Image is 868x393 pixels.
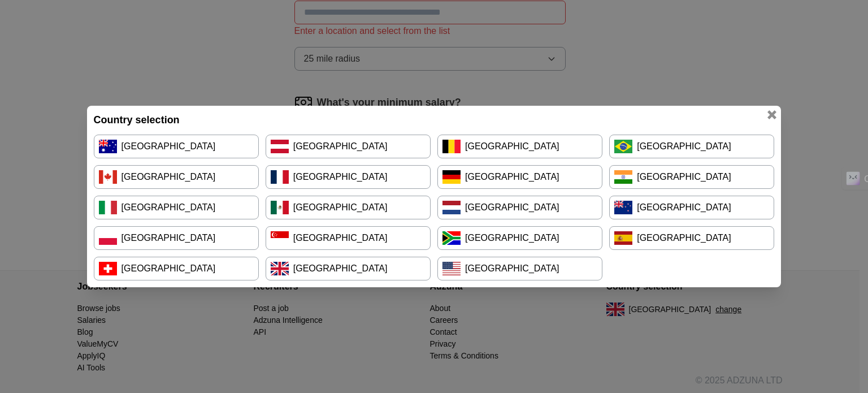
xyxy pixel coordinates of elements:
a: [GEOGRAPHIC_DATA] [609,165,774,189]
a: [GEOGRAPHIC_DATA] [609,135,774,158]
a: [GEOGRAPHIC_DATA] [437,165,602,189]
a: [GEOGRAPHIC_DATA] [266,135,431,158]
a: [GEOGRAPHIC_DATA] [94,165,259,189]
a: [GEOGRAPHIC_DATA] [437,196,602,219]
a: [GEOGRAPHIC_DATA] [266,226,431,250]
h4: Country selection [94,113,775,128]
a: [GEOGRAPHIC_DATA] [266,165,431,189]
a: [GEOGRAPHIC_DATA] [94,135,259,158]
a: [GEOGRAPHIC_DATA] [609,196,774,219]
a: [GEOGRAPHIC_DATA] [437,226,602,250]
a: [GEOGRAPHIC_DATA] [266,196,431,219]
a: [GEOGRAPHIC_DATA] [94,257,259,280]
a: [GEOGRAPHIC_DATA] [609,226,774,250]
a: [GEOGRAPHIC_DATA] [94,226,259,250]
a: [GEOGRAPHIC_DATA] [437,135,602,158]
a: [GEOGRAPHIC_DATA] [437,257,602,280]
a: [GEOGRAPHIC_DATA] [94,196,259,219]
a: [GEOGRAPHIC_DATA] [266,257,431,280]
